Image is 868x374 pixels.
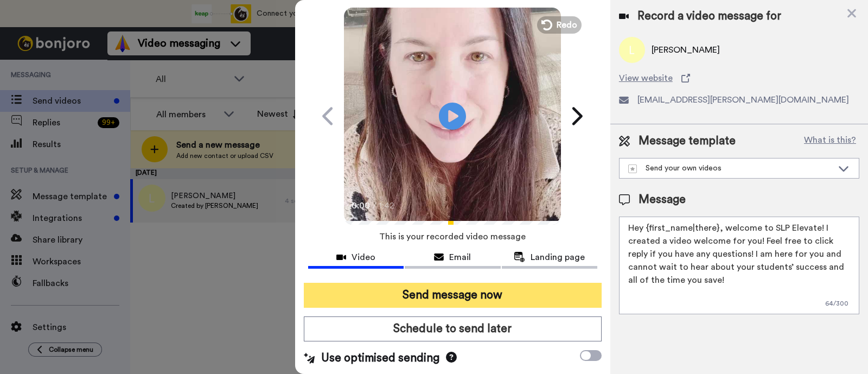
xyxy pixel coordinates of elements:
[379,225,526,249] span: This is your recorded video message
[628,164,637,173] img: demo-template.svg
[639,192,686,208] span: Message
[628,163,833,174] div: Send your own videos
[619,217,859,314] textarea: Hey {first_name|there}, welcome to SLP Elevate! I created a video welcome for you! Feel free to c...
[801,133,859,149] button: What is this?
[639,133,736,149] span: Message template
[304,316,602,341] button: Schedule to send later
[449,251,471,264] span: Email
[352,199,371,212] span: 0:00
[352,251,375,264] span: Video
[637,93,849,106] span: [EMAIL_ADDRESS][PERSON_NAME][DOMAIN_NAME]
[304,283,602,308] button: Send message now
[531,251,585,264] span: Landing page
[379,199,398,212] span: 1:42
[321,350,439,366] span: Use optimised sending
[373,199,376,212] span: /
